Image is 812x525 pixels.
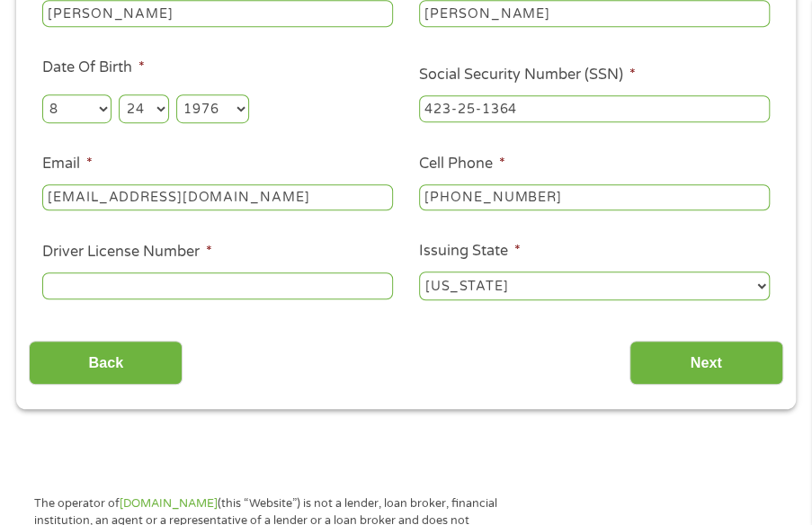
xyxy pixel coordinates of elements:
label: Social Security Number (SSN) [419,66,636,85]
input: (541) 754-3010 [419,184,770,211]
label: Driver License Number [42,243,212,262]
input: Next [629,341,783,385]
label: Email [42,155,93,174]
input: john@gmail.com [42,184,393,211]
input: 078-05-1120 [419,95,770,122]
a: [DOMAIN_NAME] [120,496,218,511]
label: Issuing State [419,242,521,261]
label: Date Of Birth [42,58,145,77]
label: Cell Phone [419,155,505,174]
input: Back [29,341,183,385]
